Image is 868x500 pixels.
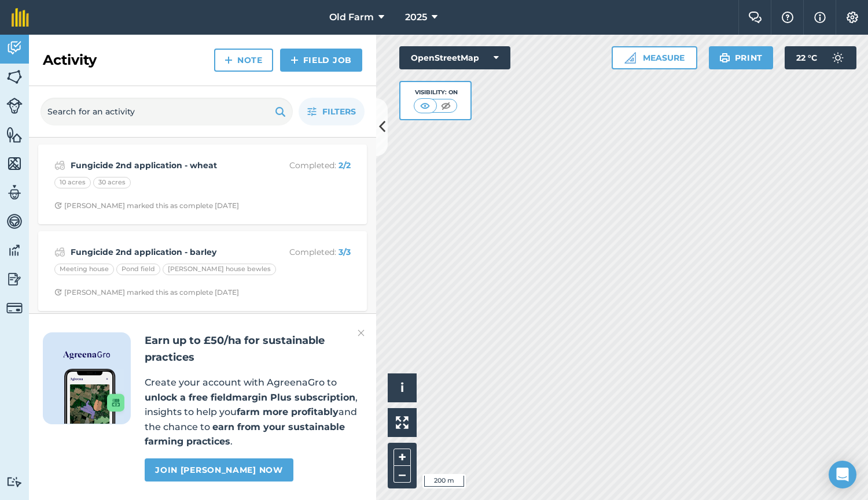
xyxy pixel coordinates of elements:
[845,12,859,23] img: A cog icon
[6,300,23,316] img: svg+xml;base64,PD94bWwgdmVyc2lvbj0iMS4wIiBlbmNvZGluZz0idXRmLTgiPz4KPCEtLSBHZW5lcmF0b3I6IEFkb2JlIE...
[785,46,856,69] button: 22 °C
[43,51,97,69] h2: Activity
[748,12,762,23] img: Two speech bubbles overlapping with the left bubble in the forefront
[54,288,62,296] img: Clock with arrow pointing clockwise
[225,53,233,67] img: svg+xml;base64,PHN2ZyB4bWxucz0iaHR0cDovL3d3dy53My5vcmcvMjAwMC9zdmciIHdpZHRoPSIxNCIgaGVpZ2h0PSIyNC...
[709,46,774,69] button: Print
[290,53,299,67] img: svg+xml;base64,PHN2ZyB4bWxucz0iaHR0cDovL3d3dy53My5vcmcvMjAwMC9zdmciIHdpZHRoPSIxNCIgaGVpZ2h0PSIyNC...
[719,51,730,65] img: svg+xml;base64,PHN2ZyB4bWxucz0iaHR0cDovL3d3dy53My5vcmcvMjAwMC9zdmciIHdpZHRoPSIxOSIgaGVpZ2h0PSIyNC...
[393,466,411,483] button: –
[6,98,23,114] img: svg+xml;base64,PD94bWwgdmVyc2lvbj0iMS4wIiBlbmNvZGluZz0idXRmLTgiPz4KPCEtLSBHZW5lcmF0b3I6IEFkb2JlIE...
[54,177,91,188] div: 10 acres
[329,10,374,24] span: Old Farm
[439,100,453,112] img: svg+xml;base64,PHN2ZyB4bWxucz0iaHR0cDovL3d3dy53My5vcmcvMjAwMC9zdmciIHdpZHRoPSI1MCIgaGVpZ2h0PSI0MC...
[393,449,411,466] button: +
[54,201,239,210] div: [PERSON_NAME] marked this as complete [DATE]
[54,202,62,209] img: Clock with arrow pointing clockwise
[399,46,510,69] button: OpenStreetMap
[418,100,432,112] img: svg+xml;base64,PHN2ZyB4bWxucz0iaHR0cDovL3d3dy53My5vcmcvMjAwMC9zdmciIHdpZHRoPSI1MCIgaGVpZ2h0PSI0MC...
[829,461,856,488] div: Open Intercom Messenger
[280,49,362,72] a: Field Job
[54,288,239,297] div: [PERSON_NAME] marked this as complete [DATE]
[145,332,362,366] h2: Earn up to £50/ha for sustainable practices
[400,380,404,395] span: i
[259,159,351,172] p: Completed :
[163,264,276,275] div: [PERSON_NAME] house bewles
[145,421,345,447] strong: earn from your sustainable farming practices
[414,88,458,97] div: Visibility: On
[64,369,124,424] img: Screenshot of the Gro app
[93,177,131,188] div: 30 acres
[388,373,417,402] button: i
[145,392,355,403] strong: unlock a free fieldmargin Plus subscription
[6,68,23,86] img: svg+xml;base64,PHN2ZyB4bWxucz0iaHR0cDovL3d3dy53My5vcmcvMjAwMC9zdmciIHdpZHRoPSI1NiIgaGVpZ2h0PSI2MC...
[275,105,286,118] img: svg+xml;base64,PHN2ZyB4bWxucz0iaHR0cDovL3d3dy53My5vcmcvMjAwMC9zdmciIHdpZHRoPSIxOSIgaGVpZ2h0PSIyNC...
[145,458,293,482] a: Join [PERSON_NAME] now
[54,245,65,259] img: svg+xml;base64,PD94bWwgdmVyc2lvbj0iMS4wIiBlbmNvZGluZz0idXRmLTgiPz4KPCEtLSBHZW5lcmF0b3I6IEFkb2JlIE...
[358,326,365,340] img: svg+xml;base64,PHN2ZyB4bWxucz0iaHR0cDovL3d3dy53My5vcmcvMjAwMC9zdmciIHdpZHRoPSIyMiIgaGVpZ2h0PSIzMC...
[214,49,273,72] a: Note
[781,12,795,23] img: A question mark icon
[405,10,427,24] span: 2025
[259,246,351,258] p: Completed :
[612,46,697,69] button: Measure
[41,98,293,125] input: Search for an activity
[71,159,254,172] strong: Fungicide 2nd application - wheat
[71,246,254,258] strong: Fungicide 2nd application - barley
[6,155,23,172] img: svg+xml;base64,PHN2ZyB4bWxucz0iaHR0cDovL3d3dy53My5vcmcvMjAwMC9zdmciIHdpZHRoPSI1NiIgaGVpZ2h0PSI2MC...
[6,271,23,288] img: svg+xml;base64,PD94bWwgdmVyc2lvbj0iMS4wIiBlbmNvZGluZz0idXRmLTgiPz4KPCEtLSBHZW5lcmF0b3I6IEFkb2JlIE...
[145,375,362,449] p: Create your account with AgreenaGro to , insights to help you and the chance to .
[45,151,360,217] a: Fungicide 2nd application - wheatCompleted: 2/210 acres30 acresClock with arrow pointing clockwis...
[826,46,849,69] img: svg+xml;base64,PD94bWwgdmVyc2lvbj0iMS4wIiBlbmNvZGluZz0idXRmLTgiPz4KPCEtLSBHZW5lcmF0b3I6IEFkb2JlIE...
[339,247,351,257] strong: 3 / 3
[624,52,636,64] img: Ruler icon
[299,98,365,125] button: Filters
[814,10,826,24] img: svg+xml;base64,PHN2ZyB4bWxucz0iaHR0cDovL3d3dy53My5vcmcvMjAwMC9zdmciIHdpZHRoPSIxNyIgaGVpZ2h0PSIxNy...
[6,242,23,259] img: svg+xml;base64,PD94bWwgdmVyc2lvbj0iMS4wIiBlbmNvZGluZz0idXRmLTgiPz4KPCEtLSBHZW5lcmF0b3I6IEFkb2JlIE...
[45,238,360,304] a: Fungicide 2nd application - barleyCompleted: 3/3Meeting housePond field[PERSON_NAME] house bewles...
[237,406,339,417] strong: farm more profitably
[54,264,114,275] div: Meeting house
[6,39,23,57] img: svg+xml;base64,PD94bWwgdmVyc2lvbj0iMS4wIiBlbmNvZGluZz0idXRmLTgiPz4KPCEtLSBHZW5lcmF0b3I6IEFkb2JlIE...
[116,264,160,275] div: Pond field
[339,160,351,171] strong: 2 / 2
[396,416,409,429] img: Four arrows, one pointing top left, one top right, one bottom right and the last bottom left
[322,105,356,118] span: Filters
[54,158,65,172] img: svg+xml;base64,PD94bWwgdmVyc2lvbj0iMS4wIiBlbmNvZGluZz0idXRmLTgiPz4KPCEtLSBHZW5lcmF0b3I6IEFkb2JlIE...
[796,46,817,69] span: 22 ° C
[6,184,23,201] img: svg+xml;base64,PD94bWwgdmVyc2lvbj0iMS4wIiBlbmNvZGluZz0idXRmLTgiPz4KPCEtLSBHZW5lcmF0b3I6IEFkb2JlIE...
[6,476,23,487] img: svg+xml;base64,PD94bWwgdmVyc2lvbj0iMS4wIiBlbmNvZGluZz0idXRmLTgiPz4KPCEtLSBHZW5lcmF0b3I6IEFkb2JlIE...
[6,126,23,143] img: svg+xml;base64,PHN2ZyB4bWxucz0iaHR0cDovL3d3dy53My5vcmcvMjAwMC9zdmciIHdpZHRoPSI1NiIgaGVpZ2h0PSI2MC...
[12,8,29,27] img: fieldmargin Logo
[6,213,23,230] img: svg+xml;base64,PD94bWwgdmVyc2lvbj0iMS4wIiBlbmNvZGluZz0idXRmLTgiPz4KPCEtLSBHZW5lcmF0b3I6IEFkb2JlIE...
